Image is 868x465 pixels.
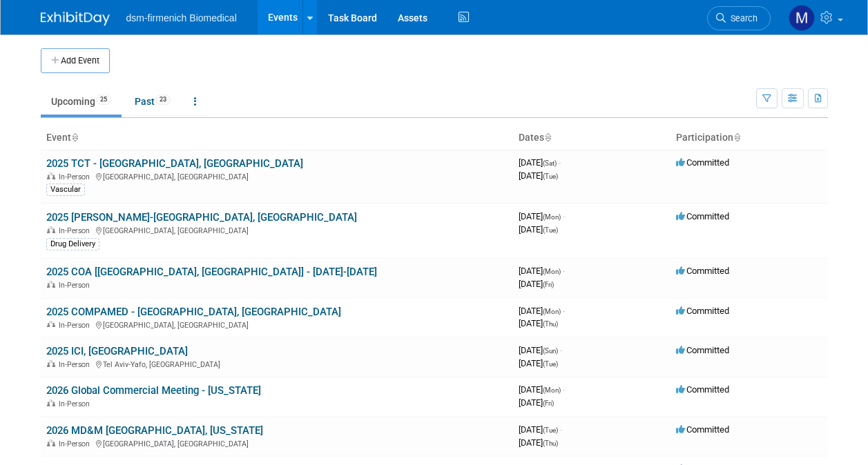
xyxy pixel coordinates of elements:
span: (Mon) [543,268,561,275]
span: (Tue) [543,360,558,368]
button: Add Event [41,48,110,73]
th: Dates [513,126,671,150]
span: In-Person [59,321,94,330]
img: In-Person Event [47,399,55,406]
span: Committed [676,384,729,395]
a: 2025 COA [[GEOGRAPHIC_DATA], [GEOGRAPHIC_DATA]] - [DATE]-[DATE] [46,266,377,278]
span: Committed [676,266,729,276]
a: Sort by Start Date [544,132,551,143]
span: (Mon) [543,213,561,221]
div: Tel Aviv-Yafo, [GEOGRAPHIC_DATA] [46,358,508,369]
span: (Fri) [543,399,554,407]
div: [GEOGRAPHIC_DATA], [GEOGRAPHIC_DATA] [46,319,508,330]
span: (Sat) [543,159,557,167]
a: 2025 COMPAMED - [GEOGRAPHIC_DATA], [GEOGRAPHIC_DATA] [46,306,341,318]
a: 2025 ICI, [GEOGRAPHIC_DATA] [46,345,188,357]
span: [DATE] [519,266,565,276]
span: In-Person [59,399,94,408]
span: (Mon) [543,386,561,394]
img: ExhibitDay [41,12,110,26]
span: [DATE] [519,279,554,289]
div: [GEOGRAPHIC_DATA], [GEOGRAPHIC_DATA] [46,224,508,235]
div: Drug Delivery [46,238,99,250]
span: [DATE] [519,306,565,316]
span: 23 [155,95,171,105]
span: [DATE] [519,170,558,181]
span: Committed [676,211,729,221]
a: Upcoming25 [41,88,122,115]
span: [DATE] [519,211,565,221]
a: Sort by Participation Type [733,132,740,143]
img: In-Person Event [47,281,55,288]
span: Committed [676,345,729,355]
img: In-Person Event [47,439,55,446]
span: dsm-firmenich Biomedical [126,12,237,23]
span: 25 [96,95,111,105]
div: Vascular [46,184,85,196]
span: (Tue) [543,426,558,434]
span: (Sun) [543,347,558,355]
a: Search [707,6,771,30]
span: [DATE] [519,384,565,395]
span: (Mon) [543,308,561,315]
img: In-Person Event [47,321,55,328]
span: [DATE] [519,224,558,235]
div: [GEOGRAPHIC_DATA], [GEOGRAPHIC_DATA] [46,170,508,181]
span: (Tue) [543,172,558,180]
a: 2025 TCT - [GEOGRAPHIC_DATA], [GEOGRAPHIC_DATA] [46,157,303,170]
img: In-Person Event [47,172,55,179]
span: - [563,306,565,316]
a: 2026 Global Commercial Meeting - [US_STATE] [46,384,261,397]
span: (Fri) [543,281,554,288]
span: In-Person [59,281,94,290]
span: [DATE] [519,358,558,368]
span: [DATE] [519,318,558,328]
span: Committed [676,306,729,316]
a: 2025 [PERSON_NAME]-[GEOGRAPHIC_DATA], [GEOGRAPHIC_DATA] [46,211,357,224]
span: (Tue) [543,226,558,234]
span: Search [726,13,758,23]
span: [DATE] [519,424,562,435]
a: Sort by Event Name [71,132,78,143]
span: (Thu) [543,320,558,328]
th: Participation [671,126,828,150]
a: 2026 MD&M [GEOGRAPHIC_DATA], [US_STATE] [46,424,263,437]
span: [DATE] [519,437,558,448]
div: [GEOGRAPHIC_DATA], [GEOGRAPHIC_DATA] [46,437,508,448]
span: - [563,266,565,276]
span: - [563,211,565,221]
img: Melanie Davison [789,5,815,31]
span: - [560,345,562,355]
span: Committed [676,157,729,168]
span: In-Person [59,226,94,235]
span: In-Person [59,439,94,448]
span: (Thu) [543,439,558,447]
span: [DATE] [519,157,561,168]
span: [DATE] [519,345,562,355]
span: In-Person [59,360,94,369]
span: - [559,157,561,168]
span: [DATE] [519,397,554,408]
span: In-Person [59,172,94,181]
span: - [560,424,562,435]
span: Committed [676,424,729,435]
img: In-Person Event [47,360,55,367]
th: Event [41,126,513,150]
span: - [563,384,565,395]
a: Past23 [124,88,181,115]
img: In-Person Event [47,226,55,233]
